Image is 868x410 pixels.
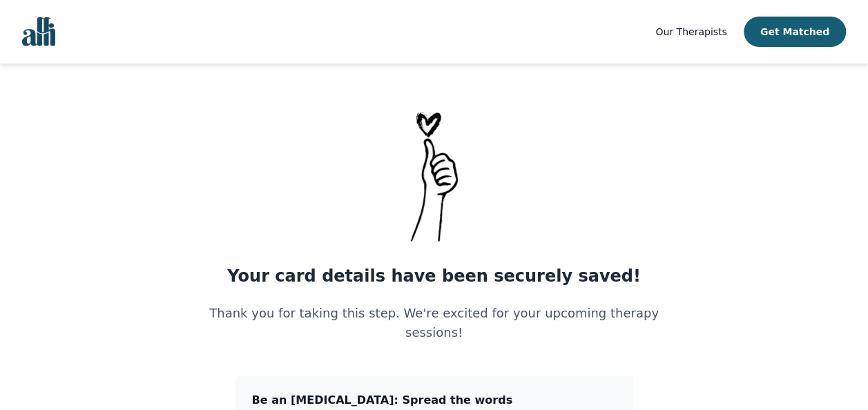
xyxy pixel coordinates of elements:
[202,265,666,287] h1: Your card details have been securely saved!
[252,392,617,409] h3: Be an [MEDICAL_DATA]: Spread the words
[744,17,846,47] button: Get Matched
[655,26,726,37] span: Our Therapists
[399,108,470,243] img: Thank-You-_1_uatste.png
[22,17,55,46] img: alli logo
[202,304,666,342] p: Thank you for taking this step. We're excited for your upcoming therapy sessions!
[655,23,726,40] a: Our Therapists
